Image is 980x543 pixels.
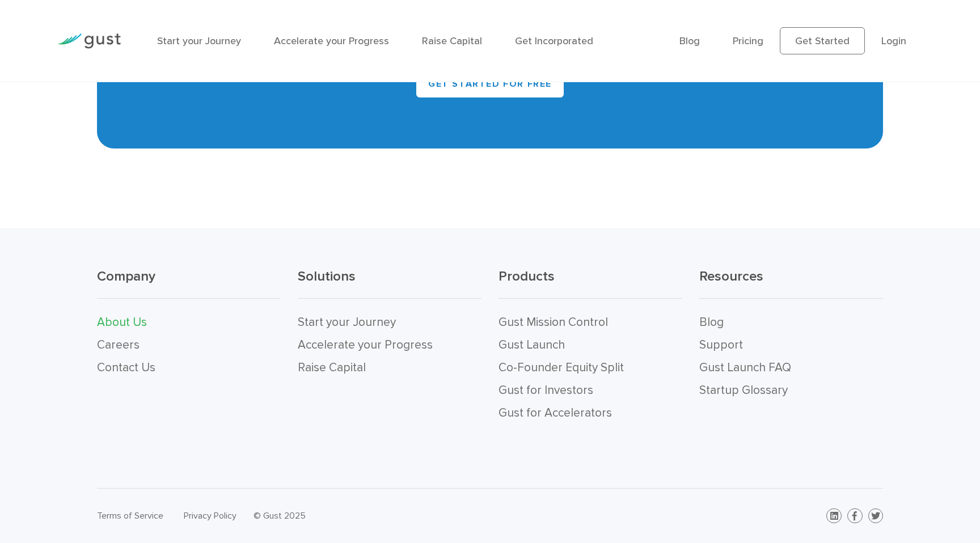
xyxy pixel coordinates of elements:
a: Get Started [780,27,865,54]
a: Blog [679,35,700,47]
a: Get Started for Free [416,70,564,97]
a: Pricing [733,35,763,47]
h3: Solutions [298,268,481,299]
a: Gust Mission Control [499,315,608,329]
a: About Us [97,315,147,329]
a: Gust for Investors [499,383,593,397]
a: Careers [97,338,140,352]
a: Gust Launch FAQ [699,360,791,375]
a: Raise Capital [298,360,366,375]
h3: Company [97,268,281,299]
a: Accelerate your Progress [274,35,389,47]
a: Get Incorporated [515,35,593,47]
a: Terms of Service [97,510,163,521]
a: Gust for Accelerators [499,406,612,420]
a: Login [881,35,906,47]
div: © Gust 2025 [254,508,481,524]
h3: Products [499,268,682,299]
a: Raise Capital [422,35,482,47]
a: Co-Founder Equity Split [499,360,624,375]
a: Support [699,338,743,352]
img: Gust Logo [57,33,121,49]
h3: Resources [699,268,883,299]
a: Startup Glossary [699,383,788,397]
a: Start your Journey [157,35,241,47]
a: Start your Journey [298,315,396,329]
a: Gust Launch [499,338,565,352]
a: Accelerate your Progress [298,338,433,352]
a: Privacy Policy [184,510,236,521]
a: Blog [699,315,724,329]
a: Contact Us [97,360,155,375]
